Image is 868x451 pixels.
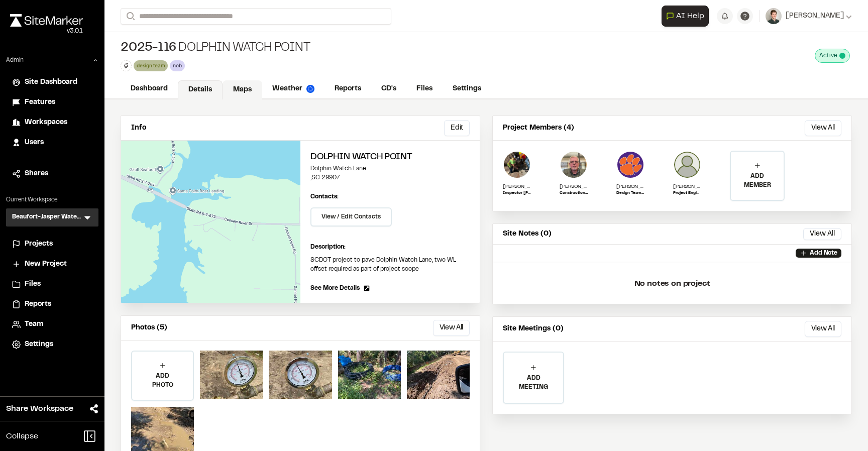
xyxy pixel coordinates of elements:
button: View All [805,120,841,136]
span: Site Dashboard [25,77,77,88]
a: CD's [371,79,406,98]
span: Features [25,97,55,108]
p: Dolphin Watch Lane [310,164,470,173]
span: Users [25,137,44,148]
p: [PERSON_NAME], P.E. [616,183,644,190]
p: Photos (5) [131,322,167,333]
a: Settings [12,339,92,350]
p: Admin [6,56,24,65]
a: Files [12,279,92,290]
button: View / Edit Contacts [310,207,392,227]
a: Workspaces [12,117,92,128]
p: Contacts: [310,192,339,201]
a: Details [178,80,223,99]
span: Shares [25,168,48,179]
p: , SC 29907 [310,173,470,182]
div: nob [170,60,184,71]
p: SCDOT project to pave Dolphin Watch Lane, two WL offset required as part of project scope [310,256,470,274]
a: Reports [324,79,371,98]
div: Open AI Assistant [662,6,713,27]
img: Wesley T. Partin [673,151,701,179]
img: User [766,8,782,24]
span: Team [25,319,43,330]
a: Dashboard [121,79,178,98]
span: Active [819,51,837,60]
span: Collapse [6,430,38,442]
p: Site Notes (0) [503,229,552,240]
p: ADD MEETING [504,374,563,392]
button: Edit [444,120,470,136]
a: Maps [223,80,262,99]
span: Workspaces [25,117,67,128]
div: Oh geez...please don't... [10,27,83,36]
img: rebrand.png [10,14,83,27]
span: [PERSON_NAME] [786,11,844,22]
p: Design Team Leader [616,190,644,196]
span: Files [25,279,41,290]
a: Site Dashboard [12,77,92,88]
img: Neil Desai, P.E. [616,151,644,179]
a: Team [12,319,92,330]
div: Dolphin Watch Point [121,40,310,56]
a: Weather [262,79,324,98]
button: Search [121,8,139,25]
a: Settings [443,79,491,98]
button: Open AI Assistant [662,6,709,27]
p: Project Members (4) [503,123,574,134]
a: Shares [12,168,92,179]
p: Info [131,123,146,134]
p: Add Note [810,249,837,258]
span: This project is active and counting against your active project count. [839,53,845,59]
p: ADD MEMBER [731,172,784,190]
p: [PERSON_NAME] [503,183,531,190]
p: Site Meetings (0) [503,323,564,334]
a: Reports [12,299,92,310]
span: AI Help [676,10,704,22]
a: New Project [12,259,92,270]
p: Construction Supervisor [560,190,588,196]
p: Inspector [PERSON_NAME] [503,190,531,196]
button: View All [433,320,470,336]
button: View All [803,228,841,240]
p: Current Workspace [6,195,98,204]
button: [PERSON_NAME] [766,8,852,24]
span: Projects [25,239,53,250]
span: 2025-116 [121,40,176,56]
p: Project Engineer [673,190,701,196]
span: Share Workspace [6,403,73,415]
a: Users [12,137,92,148]
h3: Beaufort-Jasper Water & Sewer Authority [12,212,82,222]
h2: Dolphin Watch Point [310,151,470,164]
button: View All [805,321,841,337]
span: Reports [25,299,51,310]
a: Projects [12,239,92,250]
img: Chris McVey [560,151,588,179]
button: Edit Tags [121,60,132,71]
a: Features [12,97,92,108]
p: Description: [310,243,470,252]
img: precipai.png [306,85,314,93]
p: [PERSON_NAME] [560,183,588,190]
div: This project is active and counting against your active project count. [815,49,850,63]
span: See More Details [310,284,360,293]
img: Justin Burke [503,151,531,179]
a: Files [406,79,443,98]
p: [PERSON_NAME] [673,183,701,190]
div: design team [134,60,168,71]
span: New Project [25,259,67,270]
span: Settings [25,339,53,350]
p: No notes on project [501,268,843,300]
p: ADD PHOTO [132,372,193,390]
